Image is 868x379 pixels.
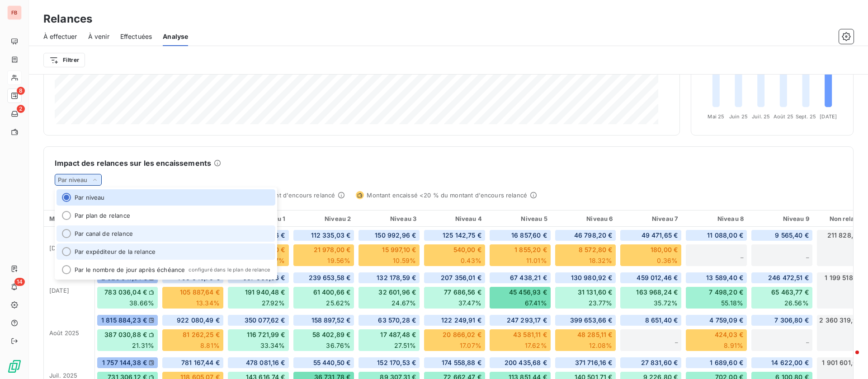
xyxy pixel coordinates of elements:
[715,330,743,339] span: 424,03 €
[721,299,743,308] span: 55.18%
[17,87,25,95] span: 8
[200,341,220,350] span: 8.81%
[314,245,351,254] span: 21 978,00 €
[636,288,678,297] span: 163 968,24 €
[455,215,482,222] span: Niveau 4
[741,251,743,259] span: _
[578,288,613,297] span: 31 131,60 €
[262,299,285,308] span: 27.92%
[14,278,25,286] span: 14
[183,330,220,339] span: 81 262,25 €
[837,348,859,370] iframe: Intercom live chat
[367,192,527,199] span: Montant encaissé <20 % du montant d'encours relancé
[652,215,678,222] span: Niveau 7
[707,231,743,240] span: 11 088,00 €
[510,273,547,282] span: 67 438,21 €
[441,316,481,325] span: 122 249,91 €
[709,316,743,325] span: 4 759,09 €
[17,105,25,113] span: 2
[327,256,350,265] span: 19.56%
[181,358,220,367] span: 781 167,44 €
[575,358,613,367] span: 371 716,16 €
[724,341,743,350] span: 8.91%
[706,273,743,282] span: 13 589,40 €
[57,225,275,242] li: Par canal de relance
[49,244,69,252] span: [DATE]
[313,358,351,367] span: 55 440,50 €
[589,299,613,308] span: 23.77%
[49,372,78,379] span: juil. 2025
[441,273,481,282] span: 207 356,01 €
[49,329,79,337] span: août 2025
[654,299,678,308] span: 35.72%
[57,243,275,260] li: Par expéditeur de la relance
[774,113,793,120] tspan: Août 25
[579,245,613,254] span: 8 572,80 €
[57,262,275,278] li: Par le nombre de jour après échéance
[709,288,743,297] span: 7 498,20 €
[246,358,285,367] span: 478 081,16 €
[43,11,92,27] h3: Relances
[390,215,416,222] span: Niveau 3
[442,358,481,367] span: 174 558,88 €
[245,316,285,325] span: 350 077,62 €
[514,245,547,254] span: 1 855,20 €
[129,299,154,308] span: 38.66%
[325,215,351,222] span: Niveau 2
[775,231,809,240] span: 9 565,40 €
[717,215,744,222] span: Niveau 8
[55,158,211,168] h6: Impact des relances sur les encaissements
[586,215,613,222] span: Niveau 6
[247,330,285,339] span: 116 721,99 €
[377,273,416,282] span: 132 178,59 €
[392,299,416,308] span: 24.67%
[822,358,867,367] span: 1 901 601,04 €
[49,287,69,294] span: [DATE]
[783,215,809,222] span: Niveau 9
[163,32,188,41] span: Analyse
[58,176,88,183] span: Par niveau
[651,245,678,254] span: 180,00 €
[574,231,613,240] span: 46 798,20 €
[796,113,816,120] tspan: Sept. 25
[657,256,678,265] span: 0.36%
[378,316,416,325] span: 63 570,28 €
[260,341,285,350] span: 33.34%
[771,358,809,367] span: 14 622,00 €
[641,358,678,367] span: 27 831,60 €
[525,341,547,350] span: 17.62%
[675,336,678,344] span: _
[521,215,547,222] span: Niveau 5
[458,299,481,308] span: 37.47%
[57,207,275,224] li: Par plan de relance
[101,316,147,325] span: 1 815 884,23 €
[393,256,416,265] span: 10.59%
[589,256,613,265] span: 18.32%
[825,273,867,282] span: 1 199 518,17 €
[443,231,481,240] span: 125 142,75 €
[311,231,351,240] span: 112 335,03 €
[513,330,547,339] span: 43 581,11 €
[509,288,547,297] span: 45 456,93 €
[637,273,678,282] span: 459 012,46 €
[7,359,22,374] img: Logo LeanPay
[394,341,416,350] span: 27.51%
[326,299,350,308] span: 25.62%
[49,215,89,222] div: Mois
[102,358,147,367] span: 1 757 144,38 €
[768,273,809,282] span: 246 472,51 €
[645,316,678,325] span: 8 651,40 €
[827,231,867,240] span: 211 828,76 €
[752,113,770,120] tspan: Juil. 25
[88,32,109,41] span: À venir
[326,341,350,350] span: 36.76%
[708,113,724,120] tspan: Mai 25
[312,330,351,339] span: 58 402,89 €
[375,231,416,240] span: 150 992,96 €
[132,341,154,350] span: 21.31%
[189,267,270,272] span: configuré dans le plan de relance
[453,245,481,254] span: 540,00 €
[589,341,613,350] span: 12.08%
[571,273,613,282] span: 130 980,92 €
[180,288,220,297] span: 105 887,64 €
